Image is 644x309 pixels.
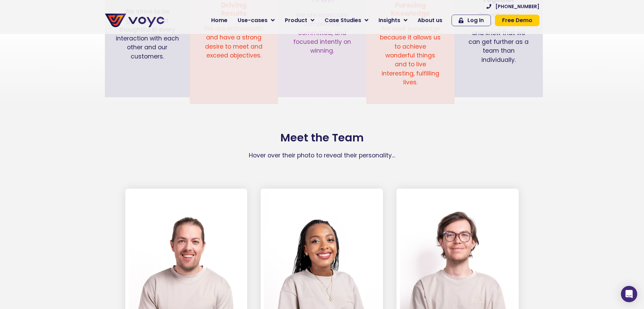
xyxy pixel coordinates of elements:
a: About us [412,14,447,27]
span: About us [418,16,442,24]
a: Product [280,14,319,27]
a: Meet the Team [280,130,364,145]
span: [PHONE_NUMBER] [495,4,539,9]
span: Use-cases [238,16,268,24]
a: [PHONE_NUMBER] [486,4,539,9]
a: Log In [452,15,491,26]
span: Home [211,16,227,24]
div: We are enthusiastic and have a strong desire to meet and exceed objectives. [197,21,271,67]
div: Open Intercom Messenger [621,286,637,302]
div: We strive to be generous and thoughtful in every interaction with each other and our customers. [108,4,186,71]
p: Hover over their photo to reveal their personality… [102,151,543,160]
p: We seek knowledge because it allows us to achieve wonderful things and to live interesting, fulfi... [380,24,441,87]
span: Free Demo [502,18,532,23]
p: We value one another’s company and know that we can get further as a team than individually. [468,11,529,64]
a: Case Studies [319,14,373,27]
a: Home [206,14,233,27]
span: Product [285,16,307,24]
a: Insights [373,14,412,27]
span: Case Studies [325,16,361,24]
div: We are especially competitive, committed, and focused intently on winning. [285,7,360,66]
span: Insights [379,16,400,24]
a: Free Demo [495,15,539,26]
img: voyc-full-logo [105,14,164,27]
a: Use-cases [233,14,280,27]
span: Log In [467,18,484,23]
